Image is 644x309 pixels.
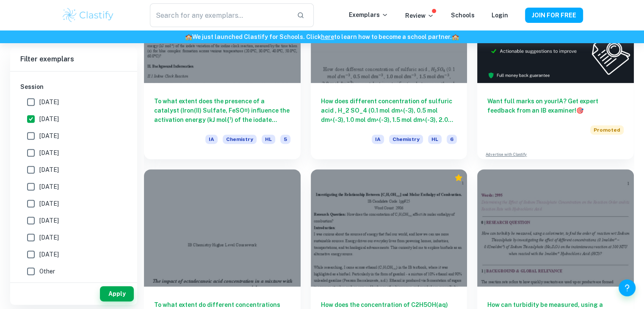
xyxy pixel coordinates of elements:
[321,33,334,40] a: here
[525,8,583,23] button: JOIN FOR FREE
[185,33,192,40] span: 🏫
[486,152,527,157] a: Advertise with Clastify
[349,10,388,19] p: Exemplars
[262,135,275,144] span: HL
[223,135,257,144] span: Chemistry
[454,174,463,182] div: Premium
[2,32,642,41] h6: We just launched Clastify for Schools. Click to learn how to become a school partner.
[61,7,115,24] img: Clastify logo
[321,97,457,124] h6: How does different concentration of sulfuric acid , H_2 SO_4 (0.1 mol dm^(-3), 0.5 mol dm^(-3), 1...
[150,3,290,27] input: Search for any exemplars...
[39,114,59,124] span: [DATE]
[452,33,459,40] span: 🏫
[154,97,290,124] h6: To what extent does the presence of a catalyst (Iron(II) Sulfate, FeSO¤) influence the activation...
[20,82,127,91] h6: Session
[487,97,624,115] h6: Want full marks on your IA ? Get expert feedback from an IB examiner!
[39,148,59,157] span: [DATE]
[39,131,59,141] span: [DATE]
[39,267,55,276] span: Other
[39,199,59,208] span: [DATE]
[405,11,434,20] p: Review
[389,135,423,144] span: Chemistry
[39,233,59,242] span: [DATE]
[39,165,59,174] span: [DATE]
[39,250,59,259] span: [DATE]
[619,279,636,296] button: Help and Feedback
[428,135,442,144] span: HL
[492,12,508,19] a: Login
[447,135,457,144] span: 6
[39,216,59,225] span: [DATE]
[10,47,137,71] h6: Filter exemplars
[100,286,134,301] button: Apply
[280,135,290,144] span: 5
[39,182,59,191] span: [DATE]
[576,107,583,114] span: 🎯
[451,12,475,19] a: Schools
[39,97,59,107] span: [DATE]
[372,135,384,144] span: IA
[205,135,218,144] span: IA
[590,125,624,135] span: Promoted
